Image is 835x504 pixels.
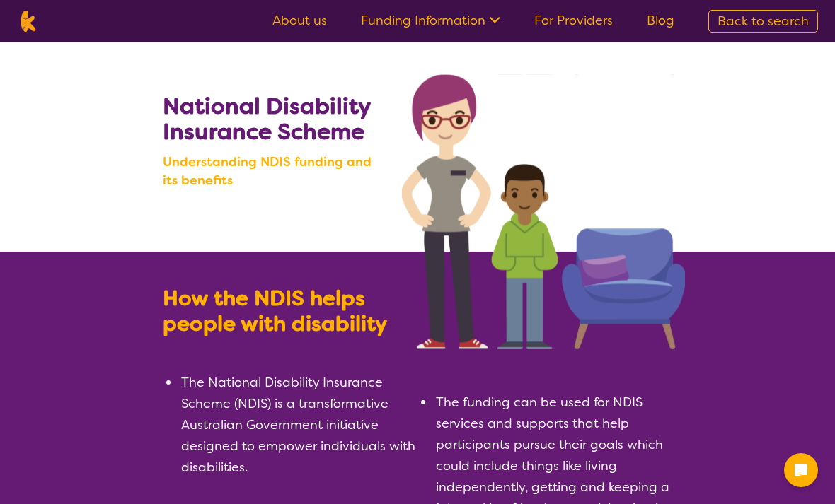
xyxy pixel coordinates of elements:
[272,12,327,29] a: About us
[163,91,370,146] b: National Disability Insurance Scheme
[361,12,500,29] a: Funding Information
[17,11,39,32] img: Karista logo
[163,284,387,338] b: How the NDIS helps people with disability
[163,153,388,189] b: Understanding NDIS funding and its benefits
[718,13,809,30] span: Back to search
[647,12,674,29] a: Blog
[402,74,685,349] img: Search NDIS services with Karista
[708,10,818,33] a: Back to search
[180,372,417,478] li: The National Disability Insurance Scheme (NDIS) is a transformative Australian Government initiat...
[534,12,613,29] a: For Providers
